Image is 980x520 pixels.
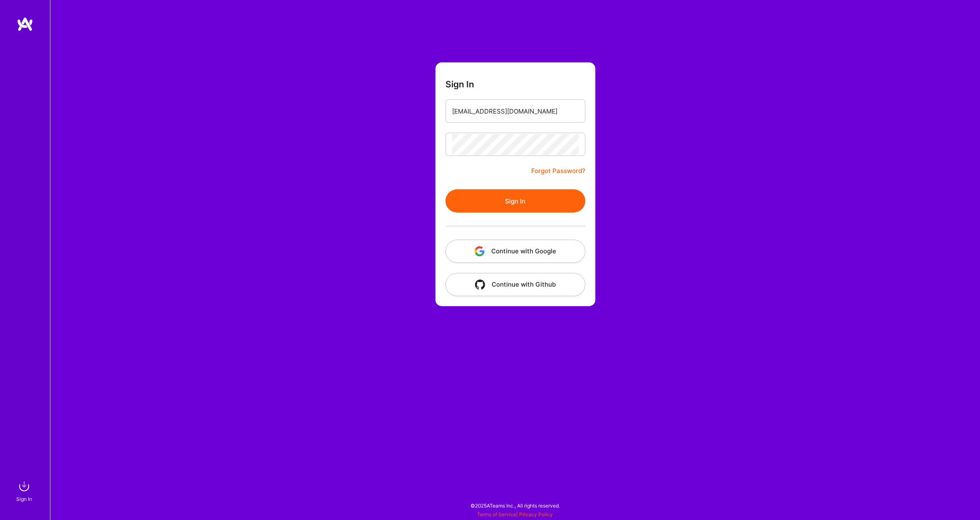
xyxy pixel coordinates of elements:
img: icon [475,246,485,256]
a: sign inSign In [17,478,32,503]
a: Forgot Password? [531,166,585,176]
span: | [477,511,553,518]
input: Email... [452,101,579,122]
div: © 2025 ATeams Inc., All rights reserved. [50,495,980,516]
button: Continue with Github [445,273,585,296]
h3: Sign In [445,79,474,89]
a: Privacy Policy [519,511,553,518]
img: logo [17,17,33,32]
img: icon [475,280,485,290]
div: Sign In [16,495,32,503]
img: sign in [16,478,32,495]
button: Continue with Google [445,240,585,263]
a: Terms of Service [477,511,516,518]
button: Sign In [445,189,585,213]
